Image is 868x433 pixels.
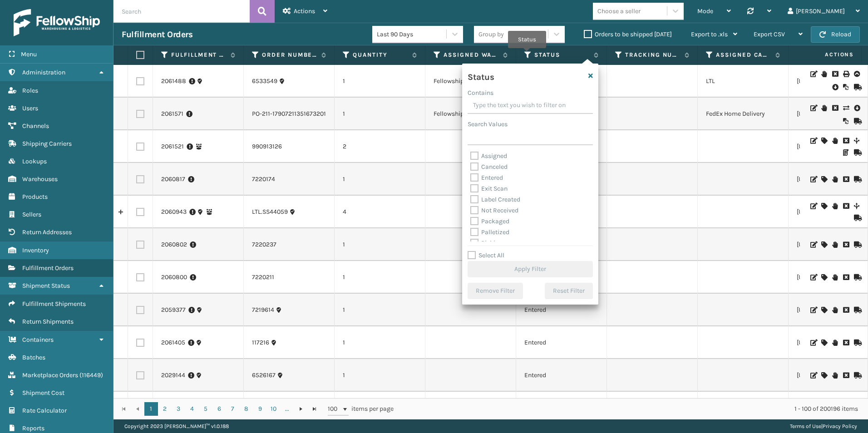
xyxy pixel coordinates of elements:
td: 1 [335,392,425,424]
span: ( 116449 ) [79,371,103,379]
i: On Hold [832,307,838,313]
button: Apply Filter [468,261,593,277]
a: 5 [199,402,212,416]
div: Last 90 Days [377,30,447,39]
a: 7 [226,402,240,416]
i: Cancel Fulfillment Order [843,307,848,313]
h3: Fulfillment Orders [122,29,192,40]
td: 2 [335,130,425,163]
i: Cancel Fulfillment Order [832,71,838,77]
a: 2 [158,402,172,416]
a: PO-211-17907211351673201 [252,109,326,118]
label: Assigned [470,152,507,160]
a: 6526167 [252,371,276,380]
button: Reload [811,26,860,43]
a: 9 [253,402,267,416]
img: logo [14,9,100,36]
label: Status [534,51,589,59]
div: Group by [478,30,504,39]
i: On Hold [832,241,838,248]
a: 7220211 [252,273,274,282]
span: Shipment Cost [22,389,64,397]
span: Go to the last page [311,405,318,413]
label: Picking [470,239,503,247]
h4: Status [468,69,494,83]
td: 1 [335,163,425,196]
span: Roles [22,87,38,94]
span: Sellers [22,211,41,218]
a: 117216 [252,338,269,347]
a: 7220174 [252,175,275,184]
i: Assign Carrier and Warehouse [821,372,827,379]
i: Mark as Shipped [854,274,859,280]
label: Assigned Warehouse [444,51,498,59]
i: Cancel Fulfillment Order [843,241,848,248]
a: 7219614 [252,305,274,315]
span: Actions [796,47,859,62]
i: Cancel Fulfillment Order [843,138,848,144]
a: 990913126 [252,142,282,151]
i: Edit [810,138,816,144]
a: 2060800 [161,273,187,282]
td: Entered [516,326,607,359]
span: Export CSV [754,30,785,38]
span: Lookups [22,157,47,165]
i: Mark as Shipped [854,118,859,124]
span: Products [22,193,48,201]
button: Remove Filter [468,283,523,299]
i: Mark as Shipped [854,84,859,90]
label: Assigned Carrier Service [716,51,771,59]
div: | [790,419,857,433]
a: 10 [267,402,281,416]
i: On Hold [832,176,838,182]
td: 1 [335,65,425,98]
a: 2029144 [161,371,185,380]
td: 1 [335,326,425,359]
label: Select All [468,251,504,259]
i: Assign Carrier and Warehouse [821,176,827,182]
a: 6533549 [252,77,277,86]
i: Print Packing Slip [843,149,848,156]
span: Administration [22,69,65,76]
label: Palletized [470,228,509,236]
i: Mark as Shipped [854,176,859,182]
i: Edit [810,372,816,379]
a: 4 [185,402,199,416]
span: Return Addresses [22,228,72,236]
label: Entered [470,174,503,182]
i: On Hold [821,71,827,77]
span: Fulfillment Orders [22,264,74,272]
a: 2060817 [161,175,185,184]
a: 2059377 [161,305,186,315]
td: 1 [335,359,425,392]
label: Quantity [353,51,408,59]
label: Packaged [470,217,509,225]
i: On Hold [832,274,838,280]
a: 2061521 [161,142,184,151]
label: Not Received [470,207,518,214]
span: Users [22,104,38,112]
span: Menu [21,50,37,58]
a: LTL.SS44059 [252,207,288,216]
label: Orders to be shipped [DATE] [584,30,672,38]
span: Containers [22,336,54,344]
td: Fellowship - West [425,98,516,130]
i: Pull BOL [832,83,838,92]
span: 100 [328,404,341,413]
span: items per page [328,402,394,416]
i: Mark as Shipped [854,340,859,346]
span: Mode [697,7,713,15]
label: Exit Scan [470,185,508,192]
i: Cancel Fulfillment Order [843,372,848,379]
span: Shipment Status [22,282,70,290]
td: Entered [516,294,607,326]
i: Cancel Fulfillment Order [843,176,848,182]
i: On Hold [832,203,838,209]
i: Mark as Shipped [854,307,859,313]
span: Batches [22,354,45,361]
i: Split Fulfillment Order [854,203,859,209]
i: Edit [810,241,816,248]
span: Reports [22,424,44,432]
a: 2061571 [161,109,183,118]
td: Fellowship - West [425,65,516,98]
